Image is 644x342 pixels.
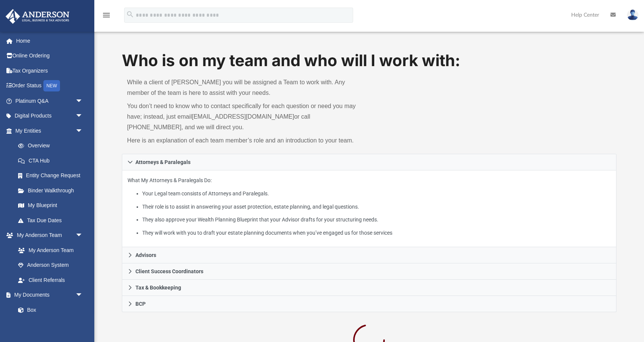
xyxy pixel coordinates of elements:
h1: Who is on my team and who will I work with: [122,50,616,72]
li: They also approve your Wealth Planning Blueprint that your Advisor drafts for your structuring ne... [142,215,611,224]
i: menu [102,11,111,20]
li: Their role is to assist in answering your asset protection, estate planning, and legal questions. [142,202,611,212]
a: Advisors [122,247,616,263]
a: Entity Change Request [11,168,94,183]
p: What My Attorneys & Paralegals Do: [128,176,611,237]
span: Client Success Coordinators [135,269,203,274]
p: Here is an explanation of each team member’s role and an introduction to your team. [127,135,364,146]
div: Attorneys & Paralegals [122,170,616,247]
span: arrow_drop_down [75,93,91,109]
li: Your Legal team consists of Attorneys and Paralegals. [142,189,611,198]
a: Attorneys & Paralegals [122,154,616,170]
a: Tax Due Dates [11,213,94,228]
a: BCP [122,296,616,312]
a: Platinum Q&Aarrow_drop_down [5,93,94,108]
a: My Anderson Team [11,243,87,258]
span: arrow_drop_down [75,108,91,124]
a: Client Referrals [11,272,91,288]
img: User Pic [627,9,638,20]
a: Binder Walkthrough [11,183,94,198]
a: My Anderson Teamarrow_drop_down [5,228,91,243]
a: CTA Hub [11,153,94,168]
a: [EMAIL_ADDRESS][DOMAIN_NAME] [192,113,294,120]
img: Anderson Advisors Platinum Portal [3,9,72,24]
span: Advisors [135,252,156,258]
a: Overview [11,138,94,153]
p: While a client of [PERSON_NAME] you will be assigned a Team to work with. Any member of the team ... [127,77,364,98]
span: Attorneys & Paralegals [135,159,191,165]
a: Client Success Coordinators [122,263,616,280]
span: arrow_drop_down [75,288,91,303]
a: Anderson System [11,258,91,273]
a: My Blueprint [11,198,91,213]
span: Tax & Bookkeeping [135,285,181,290]
a: Order StatusNEW [5,78,94,94]
li: They will work with you to draft your estate planning documents when you’ve engaged us for those ... [142,228,611,238]
span: arrow_drop_down [75,228,91,243]
a: Tax Organizers [5,63,94,78]
a: My Documentsarrow_drop_down [5,288,91,303]
span: arrow_drop_down [75,123,91,139]
p: You don’t need to know who to contact specifically for each question or need you may have; instea... [127,101,364,133]
a: menu [102,14,111,20]
a: Digital Productsarrow_drop_down [5,108,94,124]
i: search [126,10,134,19]
a: Tax & Bookkeeping [122,280,616,296]
a: Home [5,33,94,48]
a: My Entitiesarrow_drop_down [5,123,94,138]
a: Online Ordering [5,48,94,63]
a: Box [11,302,87,317]
span: BCP [135,301,146,306]
div: NEW [43,80,60,91]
